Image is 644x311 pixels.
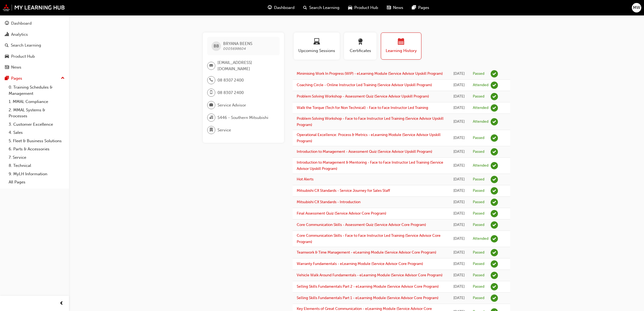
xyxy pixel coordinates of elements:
[11,64,21,70] div: News
[491,82,498,89] span: learningRecordVerb_ATTEND-icon
[209,77,213,84] span: phone-icon
[344,33,377,60] button: Certificates
[491,93,498,100] span: learningRecordVerb_PASS-icon
[473,296,484,301] div: Passed
[11,75,22,82] div: Pages
[453,135,465,141] div: Fri Jul 11 2025 15:41:38 GMT+0930 (Australian Central Standard Time)
[217,60,275,72] span: [EMAIL_ADDRESS][DOMAIN_NAME]
[297,132,441,143] a: Operational Excellence: Process & Metrics - eLearning Module (Service Advisor Upskill Program)
[453,210,465,217] div: Fri Jan 31 2025 15:19:58 GMT+1030 (Australian Central Daylight Time)
[473,200,484,205] div: Passed
[473,105,488,111] div: Attended
[453,71,465,77] div: Thu Aug 14 2025 11:29:22 GMT+0930 (Australian Central Standard Time)
[309,5,339,11] span: Search Learning
[268,4,272,11] span: guage-icon
[387,4,391,11] span: news-icon
[297,149,432,154] a: Introduction to Management - Assessment Quiz (Service Advisor Upskill Program)
[5,32,9,37] span: chart-icon
[453,119,465,125] div: Wed Jul 23 2025 09:00:00 GMT+0930 (Australian Central Standard Time)
[473,211,484,216] div: Passed
[453,163,465,169] div: Tue May 20 2025 09:00:00 GMT+0930 (Australian Central Standard Time)
[418,5,429,11] span: Pages
[297,188,390,193] a: Mitsubishi CX Standards - Service Journey for Sales Staff
[297,177,313,182] a: Hot Alerts
[357,38,364,46] span: award-icon
[274,5,295,11] span: Dashboard
[297,250,436,255] a: Teamwork & Time Management - eLearning Module (Service Advisor Core Program)
[412,4,416,11] span: pages-icon
[214,43,219,49] span: BB
[297,296,438,300] a: Selling Skills Fundamentals Part 1 - eLearning Module (Service Advisor Core Program)
[491,272,498,279] span: learningRecordVerb_PASS-icon
[6,178,67,186] a: All Pages
[209,114,213,121] span: organisation-icon
[453,93,465,100] div: Tue Jul 29 2025 10:13:31 GMT+0930 (Australian Central Standard Time)
[217,127,231,133] span: Service
[6,106,67,120] a: 2. MMAL Systems & Processes
[11,53,35,60] div: Product Hub
[453,272,465,278] div: Tue Sep 10 2024 11:40:31 GMT+0930 (Australian Central Standard Time)
[6,170,67,178] a: 9. MyLH Information
[453,199,465,205] div: Tue Apr 01 2025 11:35:14 GMT+1030 (Australian Central Daylight Time)
[491,162,498,169] span: learningRecordVerb_ATTEND-icon
[3,4,65,11] img: mmal
[453,176,465,183] div: Mon Apr 14 2025 15:20:58 GMT+0930 (Australian Central Standard Time)
[2,73,67,83] button: Pages
[453,295,465,301] div: Tue Sep 10 2024 11:05:55 GMT+0930 (Australian Central Standard Time)
[6,145,67,153] a: 6. Parts & Accessories
[209,102,213,109] span: briefcase-icon
[297,94,429,99] a: Problem Solving Workshop - Assessment Quiz (Service Advisor Upskill Program)
[473,236,488,241] div: Attended
[297,116,444,127] a: Problem Solving Workshop - Face to Face Instructor Led Training (Service Advisor Upskill Program)
[453,149,465,155] div: Fri Jul 11 2025 15:09:33 GMT+0930 (Australian Central Standard Time)
[344,2,382,13] a: car-iconProduct Hub
[2,30,67,40] a: Analytics
[491,260,498,268] span: learningRecordVerb_PASS-icon
[297,105,428,110] a: Walk the Torque (Tech for Non Technical) - Face to Face Instructor Led Training
[491,134,498,142] span: learningRecordVerb_PASS-icon
[2,40,67,50] a: Search Learning
[60,300,64,307] span: prev-icon
[491,70,498,77] span: learningRecordVerb_PASS-icon
[473,149,484,154] div: Passed
[297,233,441,244] a: Core Communication Skills - Face to Face Instructor Led Training (Service Advisor Core Program)
[408,2,434,13] a: pages-iconPages
[297,261,423,266] a: Warranty Fundamentals - eLearning Module (Service Advisor Core Program)
[303,4,307,11] span: search-icon
[633,5,640,11] span: MW
[297,160,443,171] a: Introduction to Management & Mentoring - Face to Face Instructor Led Training (Service Advisor Up...
[491,148,498,155] span: learningRecordVerb_PASS-icon
[6,161,67,170] a: 8. Technical
[453,284,465,290] div: Tue Sep 10 2024 11:17:55 GMT+0930 (Australian Central Standard Time)
[491,176,498,183] span: learningRecordVerb_PASS-icon
[473,273,484,278] div: Passed
[473,188,484,193] div: Passed
[382,2,408,13] a: news-iconNews
[473,71,484,76] div: Passed
[348,4,352,11] span: car-icon
[6,98,67,106] a: 1. MMAL Compliance
[453,250,465,256] div: Tue Sep 10 2024 15:53:05 GMT+0930 (Australian Central Standard Time)
[491,221,498,229] span: learningRecordVerb_PASS-icon
[453,105,465,111] div: Fri Jul 25 2025 09:00:00 GMT+0930 (Australian Central Standard Time)
[6,137,67,145] a: 5. Fleet & Business Solutions
[297,83,432,87] a: Coaching Circle - Online Instructor Led Training (Service Advisor Upskill Program)
[491,283,498,290] span: learningRecordVerb_PASS-icon
[5,54,9,59] span: car-icon
[5,65,9,70] span: news-icon
[294,33,340,60] button: Upcoming Sessions
[453,236,465,242] div: Tue Jan 14 2025 08:30:00 GMT+1030 (Australian Central Daylight Time)
[473,94,484,99] div: Passed
[6,153,67,162] a: 7. Service
[61,75,65,82] span: up-icon
[6,120,67,129] a: 3. Customer Excellence
[473,163,488,168] div: Attended
[453,82,465,88] div: Mon Aug 11 2025 10:00:00 GMT+0930 (Australian Central Standard Time)
[263,2,299,13] a: guage-iconDashboard
[491,187,498,195] span: learningRecordVerb_PASS-icon
[297,71,443,76] a: Minimising Work In Progress (WIP) - eLearning Module (Service Advisor Upskill Program)
[297,211,386,216] a: Final Assessment Quiz (Service Advisor Core Program)
[473,135,484,141] div: Passed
